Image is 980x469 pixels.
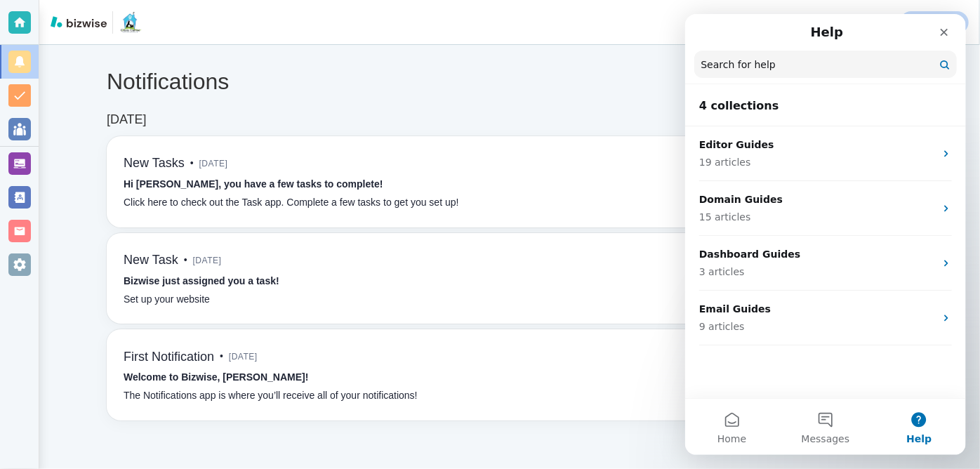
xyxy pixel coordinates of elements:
[124,195,459,211] p: Click here to check out the Task app. Complete a few tasks to get you set up!
[229,346,258,367] span: [DATE]
[124,253,178,268] h6: New Task
[199,153,228,174] span: [DATE]
[124,371,308,383] strong: Welcome to Bizwise, [PERSON_NAME]!
[124,350,214,365] h6: First Notification
[190,156,194,171] p: •
[107,233,913,324] a: New Task•[DATE]Bizwise just assigned you a task!Set up your website[DATE]
[124,292,210,308] p: Set up your website
[124,275,279,286] strong: Bizwise just assigned you a task!
[220,349,223,364] p: •
[107,136,913,227] a: New Tasks•[DATE]Hi [PERSON_NAME], you have a few tasks to complete!Click here to check out the Ta...
[124,178,383,190] strong: Hi [PERSON_NAME], you have a few tasks to complete!
[119,11,143,34] img: Classy Canine Country Club
[193,250,222,271] span: [DATE]
[184,253,187,268] p: •
[107,112,147,128] h6: [DATE]
[685,14,966,455] iframe: Intercom live chat
[107,329,913,421] a: First Notification•[DATE]Welcome to Bizwise, [PERSON_NAME]!The Notifications app is where you’ll ...
[124,388,418,404] p: The Notifications app is where you’ll receive all of your notifications!
[107,68,229,95] h4: Notifications
[900,11,969,34] a: Logout
[51,16,107,27] img: bizwise
[124,156,185,171] h6: New Tasks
